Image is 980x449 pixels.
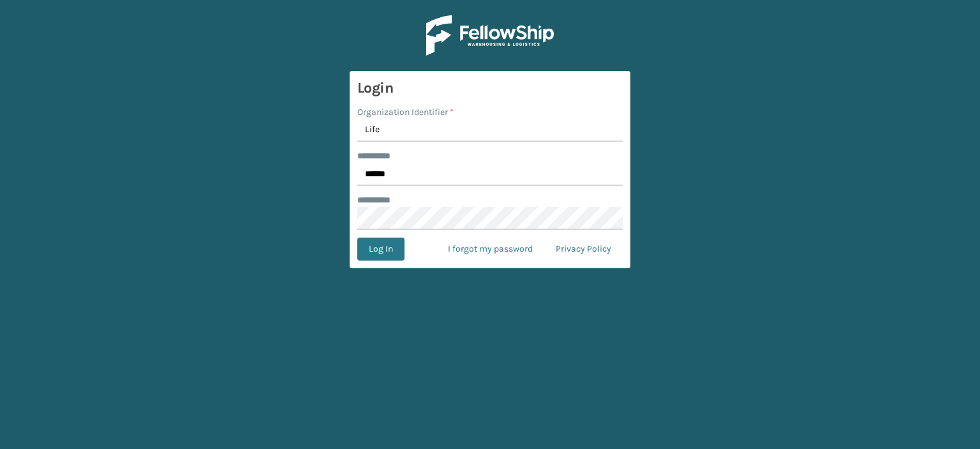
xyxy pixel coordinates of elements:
[426,15,554,56] img: Logo
[357,79,623,98] h3: Login
[357,105,454,119] label: Organization Identifier
[436,238,544,261] a: I forgot my password
[544,238,623,261] a: Privacy Policy
[357,238,405,261] button: Log In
